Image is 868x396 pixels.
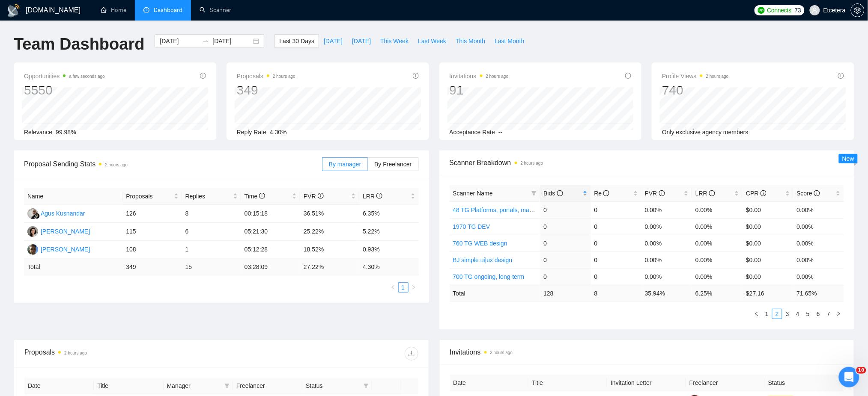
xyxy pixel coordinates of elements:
[122,241,182,259] td: 108
[122,259,182,275] td: 349
[300,223,359,241] td: 25.22%
[530,187,538,200] span: filter
[706,74,729,79] time: 2 hours ago
[388,282,398,293] button: left
[543,190,563,197] span: Bids
[851,7,865,14] a: setting
[793,285,844,301] td: 71.65 %
[27,208,38,219] img: AK
[450,157,844,168] span: Scanner Breakdown
[270,129,287,136] span: 4.30%
[450,285,540,301] td: Total
[450,375,529,391] th: Date
[391,285,396,290] span: left
[767,6,793,15] span: Connects:
[793,251,844,268] td: 0.00%
[202,38,209,44] span: to
[200,73,206,79] span: info-circle
[101,6,126,14] a: homeHome
[834,309,844,319] button: right
[692,268,743,285] td: 0.00%
[27,228,90,234] a: TT[PERSON_NAME]
[405,347,418,361] button: download
[453,257,513,263] a: BJ simple ui|ux design
[746,190,766,197] span: CPR
[405,350,418,357] span: download
[122,223,182,241] td: 115
[359,223,418,241] td: 5.22%
[7,4,21,18] img: logo
[773,309,782,319] a: 2
[540,285,591,301] td: 128
[591,218,641,235] td: 0
[743,218,793,235] td: $0.00
[453,273,525,280] a: 700 TG ongoing, long-term
[24,71,105,81] span: Opportunities
[692,285,743,301] td: 6.25 %
[765,375,844,391] th: Status
[814,190,820,196] span: info-circle
[182,223,241,241] td: 6
[34,213,40,219] img: gigradar-bm.png
[453,190,493,197] span: Scanner Name
[793,201,844,218] td: 0.00%
[793,268,844,285] td: 0.00%
[380,36,409,46] span: This Week
[185,192,231,201] span: Replies
[41,209,85,218] div: Agus Kusnandar
[359,259,418,275] td: 4.30 %
[842,155,854,162] span: New
[27,210,85,216] a: AKAgus Kusnandar
[411,285,416,290] span: right
[838,73,844,79] span: info-circle
[300,205,359,223] td: 36.51%
[803,309,813,319] li: 5
[752,309,762,319] li: Previous Page
[754,311,759,316] span: left
[591,235,641,251] td: 0
[814,309,823,319] a: 6
[306,381,360,390] span: Status
[94,378,163,394] th: Title
[167,381,221,390] span: Manager
[692,251,743,268] td: 0.00%
[540,268,591,285] td: 0
[27,245,90,252] a: AP[PERSON_NAME]
[409,282,419,293] button: right
[212,36,251,46] input: End date
[752,309,762,319] button: left
[758,7,765,14] img: upwork-logo.png
[398,282,409,293] li: 1
[856,367,866,374] span: 10
[388,282,398,293] li: Previous Page
[418,36,446,46] span: Last Week
[793,218,844,235] td: 0.00%
[625,73,631,79] span: info-circle
[450,347,844,358] span: Invitations
[540,235,591,251] td: 0
[692,201,743,218] td: 0.00%
[324,36,343,46] span: [DATE]
[27,226,38,237] img: TT
[540,201,591,218] td: 0
[363,193,382,200] span: LRR
[692,218,743,235] td: 0.00%
[851,3,865,17] button: setting
[200,6,231,14] a: searchScanner
[743,235,793,251] td: $0.00
[105,163,128,167] time: 2 hours ago
[641,285,692,301] td: 35.94 %
[836,311,841,316] span: right
[824,309,833,319] a: 7
[64,351,87,355] time: 2 hours ago
[237,129,266,136] span: Reply Rate
[24,188,122,205] th: Name
[662,71,729,81] span: Profile Views
[164,378,233,394] th: Manager
[797,190,820,197] span: Score
[743,201,793,218] td: $0.00
[182,241,241,259] td: 1
[662,82,729,98] div: 740
[122,205,182,223] td: 126
[160,36,199,46] input: Start date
